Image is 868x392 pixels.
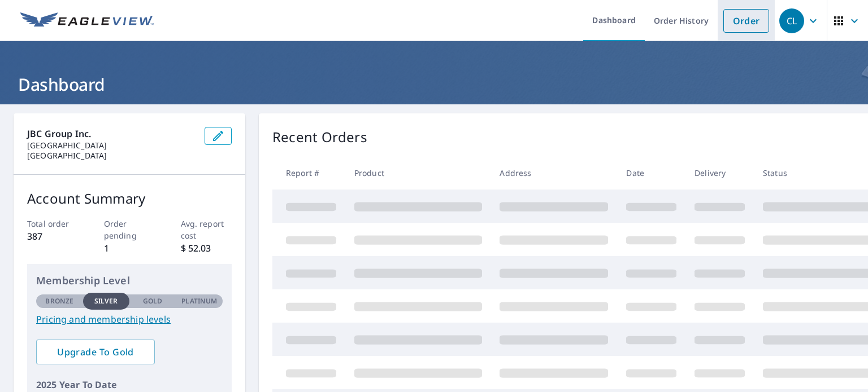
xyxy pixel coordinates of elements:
p: 1 [104,241,155,255]
p: Total order [27,218,79,230]
p: Silver [94,296,118,306]
th: Date [617,156,685,190]
p: [GEOGRAPHIC_DATA] [27,140,196,151]
a: Upgrade To Gold [36,340,155,364]
h1: Dashboard [14,73,854,96]
th: Address [491,156,617,190]
a: Pricing and membership levels [36,312,223,326]
p: $ 52.03 [181,241,232,255]
p: Order pending [104,218,155,241]
p: Bronze [45,296,73,306]
p: Recent Orders [272,127,367,147]
th: Delivery [685,156,754,190]
p: Platinum [181,296,217,306]
p: JBC Group Inc. [27,127,196,140]
p: 2025 Year To Date [36,378,223,391]
span: Upgrade To Gold [45,346,146,358]
p: Avg. report cost [181,218,232,241]
img: EV Logo [20,12,154,29]
p: [GEOGRAPHIC_DATA] [27,151,196,161]
p: Account Summary [27,188,232,209]
p: Gold [143,296,162,306]
p: 387 [27,230,79,243]
p: Membership Level [36,273,223,288]
th: Product [345,156,491,190]
a: Order [723,9,769,33]
th: Report # [272,156,345,190]
div: CL [779,8,804,33]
